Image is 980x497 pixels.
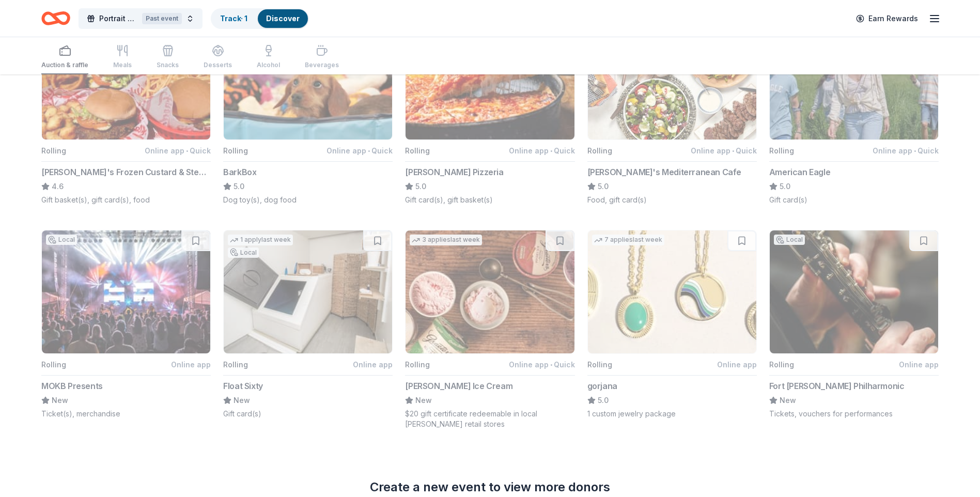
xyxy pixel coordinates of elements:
[220,14,247,23] a: Track· 1
[850,9,924,28] a: Earn Rewards
[223,230,393,419] button: Image for Float Sixty1 applylast weekLocalRollingOnline appFloat SixtyNewGift card(s)
[341,479,639,495] div: Create a new event to view more donors
[223,16,393,205] button: Image for BarkBoxTop rated18 applieslast weekRollingOnline app•QuickBarkBox5.0Dog toy(s), dog food
[769,16,939,205] button: Image for American Eagle9 applieslast weekRollingOnline app•QuickAmerican Eagle5.0Gift card(s)
[266,14,300,23] a: Discover
[41,16,211,205] button: Image for Freddy's Frozen Custard & Steakburgers10 applieslast weekRollingOnline app•Quick[PERSON...
[211,8,309,29] button: Track· 1Discover
[142,13,182,24] div: Past event
[405,16,574,205] button: Image for Lou Malnati's PizzeriaTop rated1 applylast weekRollingOnline app•Quick[PERSON_NAME] Piz...
[41,230,211,419] button: Image for MOKB PresentsLocalRollingOnline appMOKB PresentsNewTicket(s), merchandise
[405,230,574,429] button: Image for Graeter's Ice Cream3 applieslast weekRollingOnline app•Quick[PERSON_NAME] Ice CreamNew$...
[587,230,757,419] button: Image for gorjana7 applieslast weekRollingOnline appgorjana5.01 custom jewelry package
[769,230,939,419] button: Image for Fort Wayne PhilharmonicLocalRollingOnline appFort [PERSON_NAME] PhilharmonicNewTickets,...
[79,8,203,29] button: Portrait of Wishes Gala: Bourbon, Bling & BowtiesPast event
[41,6,70,30] a: Home
[587,16,757,205] button: Image for Taziki's Mediterranean CafeRollingOnline app•Quick[PERSON_NAME]'s Mediterranean Cafe5.0...
[99,12,138,25] span: Portrait of Wishes Gala: Bourbon, Bling & Bowties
